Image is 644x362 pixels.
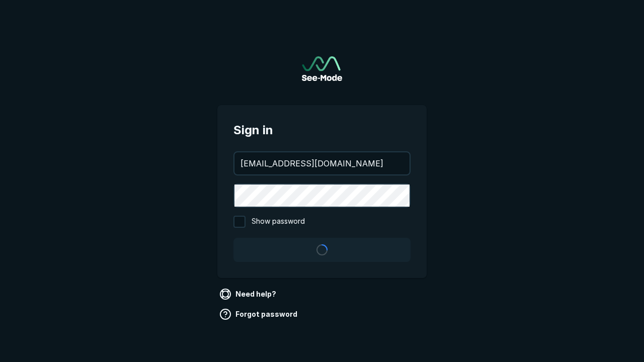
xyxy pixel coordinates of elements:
a: Need help? [217,286,280,302]
span: Show password [252,216,305,228]
a: Forgot password [217,306,301,322]
a: Go to sign in [302,56,342,81]
img: See-Mode Logo [302,56,342,81]
input: your@email.com [234,152,410,174]
span: Sign in [233,121,411,139]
